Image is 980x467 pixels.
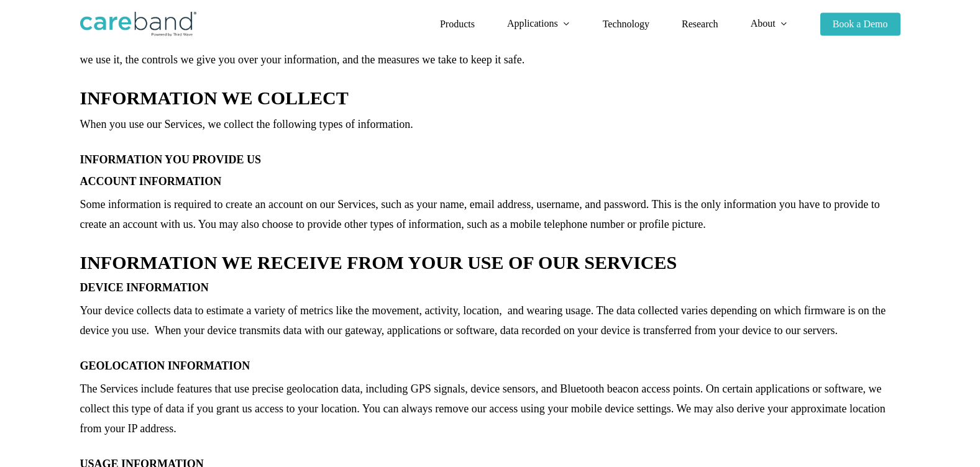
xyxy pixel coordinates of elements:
h3: INFORMATION WE COLLECT [80,86,900,110]
span: Applications [507,18,558,29]
a: Research [682,19,718,29]
h4: ACCOUNT INFORMATION [80,173,900,190]
a: Applications [507,19,570,29]
h4: INFORMATION YOU PROVIDE US [80,151,900,168]
span: Technology [603,19,649,29]
h3: INFORMATION WE RECEIVE FROM YOUR USE OF OUR SERVICES [80,251,900,274]
p: Your device collects data to estimate a variety of metrics like the movement, activity, location,... [80,301,900,357]
p: The Services include features that use precise geolocation data, including GPS signals, device se... [80,379,900,455]
p: Some information is required to create an account on our Services, such as your name, email addre... [80,194,900,251]
img: CareBand [80,12,196,37]
a: Technology [603,19,649,29]
a: Products [440,19,475,29]
span: Research [682,19,718,29]
p: When you use our Services, we collect the following types of information. [80,114,900,151]
a: Book a Demo [820,19,900,29]
span: Book a Demo [833,19,888,29]
p: Here we describe the privacy practices for our devices, applications, software, websites, APIs, p... [80,30,900,86]
h4: DEVICE INFORMATION [80,279,900,296]
h4: GEOLOCATION INFORMATION [80,357,900,374]
span: Products [440,19,475,29]
a: About [751,19,788,29]
span: About [751,18,776,29]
